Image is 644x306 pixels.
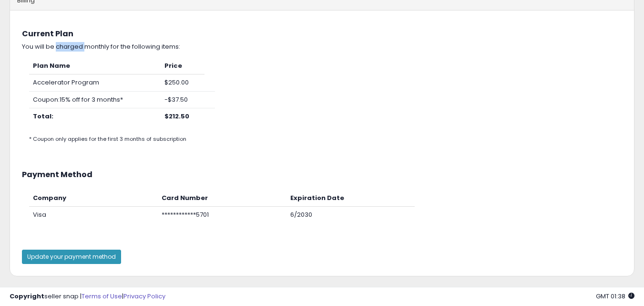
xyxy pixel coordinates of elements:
[29,135,186,143] small: * Coupon only applies for the first 3 months of subscription
[29,91,161,108] td: Coupon: 15% off for 3 months*
[161,58,204,74] th: Price
[29,58,161,74] th: Plan Name
[29,74,161,92] td: Accelerator Program
[22,170,622,179] h3: Payment Method
[123,292,165,301] a: Privacy Policy
[286,207,415,223] td: 6/2030
[164,112,189,121] b: $212.50
[22,42,180,51] span: You will be charged monthly for the following items:
[158,190,286,207] th: Card Number
[10,292,165,301] div: seller snap | |
[161,74,204,92] td: $250.00
[82,292,122,301] a: Terms of Use
[29,190,158,207] th: Company
[596,292,634,301] span: 2025-08-15 01:38 GMT
[161,91,204,108] td: -$37.50
[29,207,158,223] td: Visa
[22,250,121,264] button: Update your payment method
[286,190,415,207] th: Expiration Date
[22,30,622,38] h3: Current Plan
[10,292,44,301] strong: Copyright
[33,112,53,121] b: Total:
